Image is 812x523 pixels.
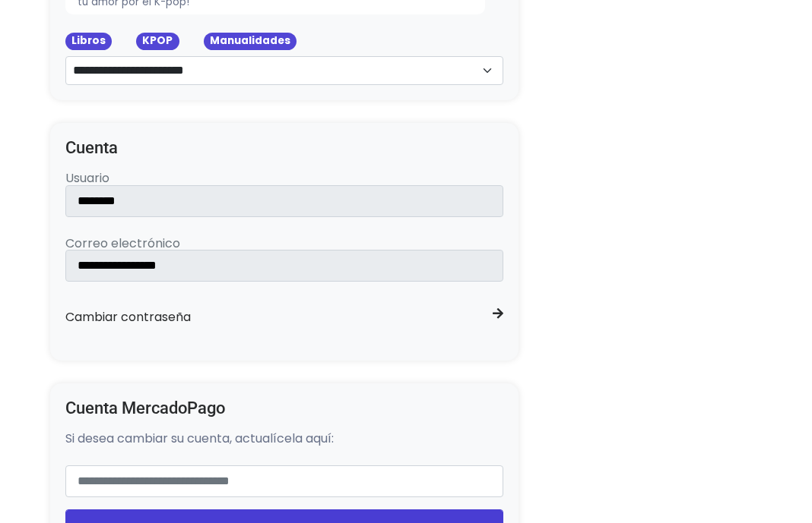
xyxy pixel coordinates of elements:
[65,237,180,250] label: Correo electrónico
[65,172,109,185] label: Usuario
[65,432,503,446] p: Si desea cambiar su cuenta, actualícela aquí:
[65,138,503,158] h4: Cuenta
[65,33,112,50] span: Libros
[65,399,503,418] h4: Cuenta MercadoPago
[204,33,297,50] span: Manualidades
[65,307,191,327] div: Cambiar contraseña
[65,301,503,333] a: Cambiar contraseña
[136,33,179,50] span: KPOP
